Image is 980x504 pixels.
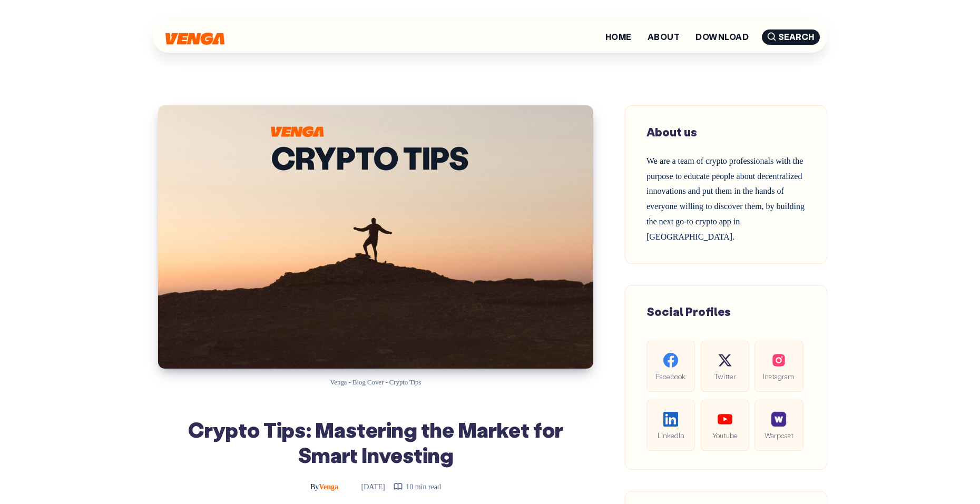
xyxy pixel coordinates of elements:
span: Venga [310,483,338,491]
span: Warpcast [763,429,795,441]
span: We are a team of crypto professionals with the purpose to educate people about decentralized inno... [646,156,805,241]
img: social-youtube.99db9aba05279f803f3e7a4a838dfb6c.svg [718,412,732,427]
a: Download [695,33,749,41]
a: Warpcast [754,400,803,451]
span: By [310,483,319,491]
a: Home [605,33,632,41]
span: Venga - Blog Cover - Crypto Tips [330,379,422,386]
img: Venga Blog [165,33,224,45]
img: social-warpcast.e8a23a7ed3178af0345123c41633f860.png [771,412,786,427]
span: Youtube [709,429,741,441]
a: LinkedIn [646,400,695,451]
a: Youtube [701,400,749,451]
span: LinkedIn [655,429,687,441]
span: Social Profiles [646,304,731,319]
a: Instagram [754,341,803,392]
a: ByVenga [310,483,340,491]
img: social-linkedin.be646fe421ccab3a2ad91cb58bdc9694.svg [663,412,678,427]
img: Crypto Tips: Mastering the Market for Smart Investing [158,105,593,369]
a: About [648,33,680,41]
a: Facebook [646,341,695,392]
a: Twitter [701,341,749,392]
h1: Crypto Tips: Mastering the Market for Smart Investing [184,417,567,467]
span: Twitter [709,370,741,382]
span: Search [762,29,820,45]
span: Facebook [655,370,687,382]
time: [DATE] [347,483,385,491]
div: 10 min read [393,480,441,493]
span: Instagram [763,370,795,382]
span: About us [646,124,697,140]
